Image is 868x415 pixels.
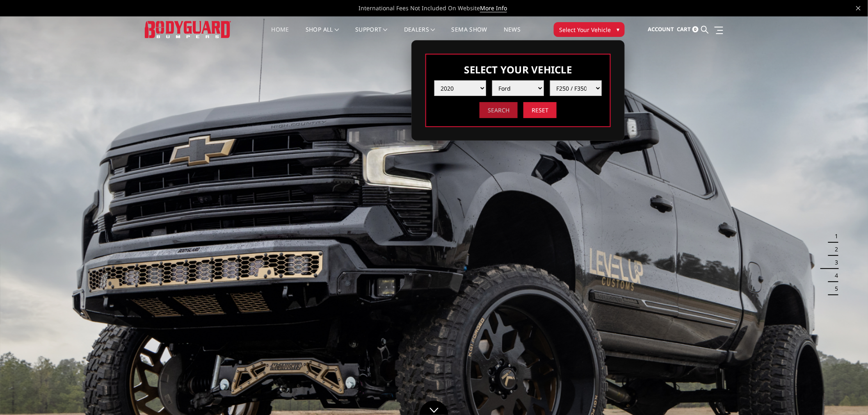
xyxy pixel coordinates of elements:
[648,25,674,33] span: Account
[404,27,435,43] a: Dealers
[677,25,691,33] span: Cart
[272,27,289,43] a: Home
[420,401,448,415] a: Click to Down
[830,256,838,269] button: 3 of 5
[504,27,521,43] a: News
[617,25,619,34] span: ▾
[452,27,487,43] a: SEMA Show
[145,21,231,38] img: BODYGUARD BUMPERS
[830,269,838,282] button: 4 of 5
[355,27,388,43] a: Support
[830,230,838,243] button: 1 of 5
[306,27,339,43] a: shop all
[523,102,557,118] input: Reset
[480,4,507,12] a: More Info
[677,18,699,41] a: Cart 0
[830,282,838,295] button: 5 of 5
[559,25,611,34] span: Select Your Vehicle
[830,243,838,256] button: 2 of 5
[648,18,674,41] a: Account
[554,22,625,37] button: Select Your Vehicle
[692,26,699,32] span: 0
[434,63,602,76] h3: Select Your Vehicle
[480,102,518,118] input: Search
